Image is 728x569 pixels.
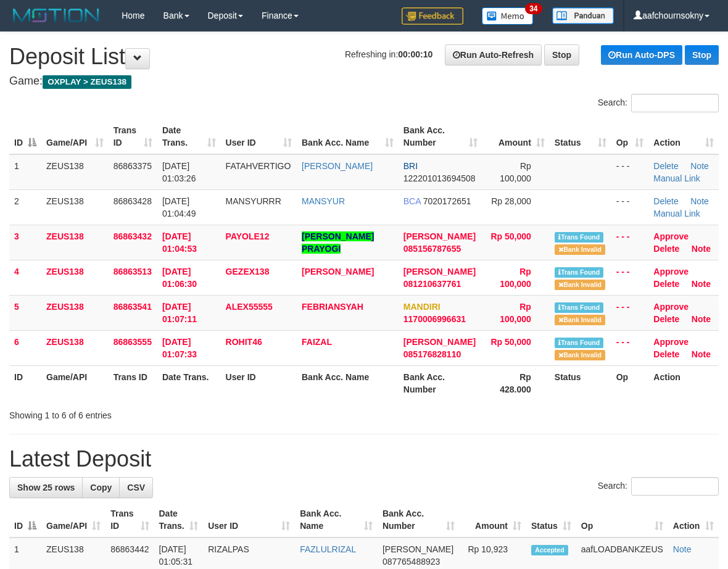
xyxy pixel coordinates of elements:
span: [DATE] 01:04:49 [162,196,196,218]
th: Game/API [41,365,109,401]
th: Bank Acc. Number [399,365,482,401]
span: Bank is not match [555,244,605,255]
th: Date Trans.: activate to sort column ascending [154,502,204,538]
th: User ID: activate to sort column ascending [221,119,297,154]
div: Showing 1 to 6 of 6 entries [9,404,294,422]
span: Accepted [531,545,568,555]
td: 3 [9,225,41,260]
th: ID: activate to sort column descending [9,119,41,154]
td: 1 [9,154,41,190]
span: Refreshing in: [345,49,432,59]
span: MANSYURRR [226,196,281,206]
a: CSV [119,477,153,498]
th: ID [9,365,41,401]
td: 4 [9,260,41,295]
span: [PERSON_NAME] [403,231,476,241]
h1: Latest Deposit [9,447,719,471]
span: ALEX55555 [226,302,273,312]
a: Delete [653,244,679,254]
th: User ID [221,365,297,401]
th: Action: activate to sort column ascending [668,502,719,538]
th: Date Trans.: activate to sort column ascending [157,119,221,154]
span: Bank is not match [555,280,605,290]
span: Copy 7020172651 to clipboard [423,196,471,206]
span: [DATE] 01:07:11 [162,302,197,324]
th: Bank Acc. Number: activate to sort column ascending [399,119,482,154]
span: Show 25 rows [17,483,75,492]
span: Copy [90,483,112,492]
td: ZEUS138 [41,225,109,260]
a: [PERSON_NAME] PRAYOGI [302,231,374,254]
th: Action: activate to sort column ascending [648,119,719,154]
span: Copy 1170006996631 to clipboard [403,314,466,324]
td: - - - [611,260,649,295]
img: MOTION_logo.png [9,6,103,25]
a: Run Auto-Refresh [445,44,542,65]
h1: Deposit List [9,44,719,69]
a: Note [692,349,711,359]
a: FEBRIANSYAH [302,302,363,312]
a: Approve [653,302,689,312]
span: Similar transaction found [555,232,604,243]
th: Amount: activate to sort column ascending [460,502,526,538]
span: [PERSON_NAME] [403,337,476,347]
td: ZEUS138 [41,189,109,225]
span: ROHIT46 [226,337,262,347]
a: FAIZAL [302,337,332,347]
a: Delete [653,349,679,359]
a: Note [690,161,709,171]
th: Date Trans. [157,365,221,401]
span: 86863432 [114,231,152,241]
a: Approve [653,267,689,276]
th: Rp 428.000 [482,365,550,401]
span: Copy 081210637761 to clipboard [403,279,461,289]
img: Button%20Memo.svg [482,7,534,25]
th: Status [550,365,611,401]
a: Stop [544,44,579,65]
td: - - - [611,330,649,365]
th: Trans ID: activate to sort column ascending [109,119,157,154]
span: Copy 087765488923 to clipboard [383,557,440,567]
a: Approve [653,337,689,347]
a: Delete [653,196,678,206]
a: MANSYUR [302,196,345,206]
img: Feedback.jpg [402,7,463,25]
span: PAYOLE12 [226,231,270,241]
span: Rp 100,000 [500,302,531,324]
th: Op: activate to sort column ascending [611,119,649,154]
span: Bank is not match [555,315,605,325]
span: Copy 085176828110 to clipboard [403,349,461,359]
span: 86863541 [114,302,152,312]
td: - - - [611,225,649,260]
th: Amount: activate to sort column ascending [482,119,550,154]
label: Search: [598,94,719,112]
th: Bank Acc. Name: activate to sort column ascending [297,119,399,154]
td: ZEUS138 [41,295,109,330]
span: [PERSON_NAME] [383,544,453,554]
a: Copy [82,477,120,498]
th: Trans ID [109,365,157,401]
a: Show 25 rows [9,477,83,498]
span: Rp 100,000 [500,161,531,183]
th: Status: activate to sort column ascending [526,502,576,538]
span: [DATE] 01:06:30 [162,267,197,289]
span: Similar transaction found [555,267,604,278]
span: [DATE] 01:03:26 [162,161,196,183]
span: 86863555 [114,337,152,347]
td: ZEUS138 [41,330,109,365]
span: FATAHVERTIGO [226,161,291,171]
input: Search: [631,94,719,112]
th: Game/API: activate to sort column ascending [41,502,105,538]
span: 86863428 [114,196,152,206]
span: OXPLAY > ZEUS138 [43,75,131,89]
a: Delete [653,161,678,171]
a: Note [673,544,692,554]
span: Similar transaction found [555,338,604,348]
span: [DATE] 01:04:53 [162,231,197,254]
td: - - - [611,189,649,225]
a: Manual Link [653,173,700,183]
th: Trans ID: activate to sort column ascending [105,502,154,538]
a: Approve [653,231,689,241]
span: [PERSON_NAME] [403,267,476,276]
a: Note [692,279,711,289]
